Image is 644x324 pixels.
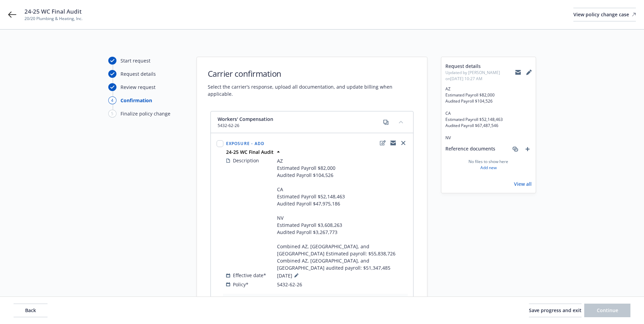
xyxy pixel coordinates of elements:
[277,157,407,271] span: AZ Estimated Payroll $82,000 Audited Payroll $104,526 CA Estimated Payroll $52,148,463 Audited Pa...
[121,84,155,91] div: Review request
[514,180,532,187] a: View all
[233,272,266,279] span: Effective date*
[445,62,515,70] span: Request details
[108,96,116,104] div: 4
[121,70,156,77] div: Request details
[24,16,82,22] span: 20/20 Plumbing & Heating, Inc.
[121,57,150,64] div: Start request
[211,111,413,133] div: Workers' Compensation5432-62-26copycollapse content
[584,304,630,317] button: Continue
[24,7,82,16] span: 24-25 WC Final Audit
[529,304,582,317] button: Save progress and exit
[233,281,249,288] span: Policy*
[445,145,495,153] span: Reference documents
[208,83,416,97] span: Select the carrier’s response, upload all documentation, and update billing when applicable.
[14,304,48,317] button: Back
[277,271,300,280] span: [DATE]
[121,97,152,104] div: Confirmation
[277,281,302,288] span: 5432-62-26
[511,145,519,153] a: associate
[218,115,273,123] span: Workers' Compensation
[573,8,636,21] a: View policy change case
[382,118,390,126] a: copy
[523,145,532,153] a: add
[121,110,170,117] div: Finalize policy change
[379,139,387,147] a: edit
[399,139,407,147] a: close
[226,141,265,146] span: Exposure - Add
[395,116,406,127] button: collapse content
[480,165,497,171] a: Add new
[445,86,532,141] span: AZ Estimated Payroll $82,000 Audited Payroll $104,526 CA Estimated Payroll $52,148,463 Audited Pa...
[445,70,515,82] span: Updated by [PERSON_NAME] on [DATE] 10:27 AM
[233,157,259,164] span: Description
[208,68,416,79] h1: Carrier confirmation
[529,307,582,313] span: Save progress and exit
[597,307,618,313] span: Continue
[389,139,397,147] a: copyLogging
[226,149,274,155] strong: 24-25 WC Final Audit
[25,307,36,313] span: Back
[218,123,273,129] span: 5432-62-26
[468,159,508,165] span: No files to show here
[573,8,636,21] div: View policy change case
[108,110,116,118] div: 5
